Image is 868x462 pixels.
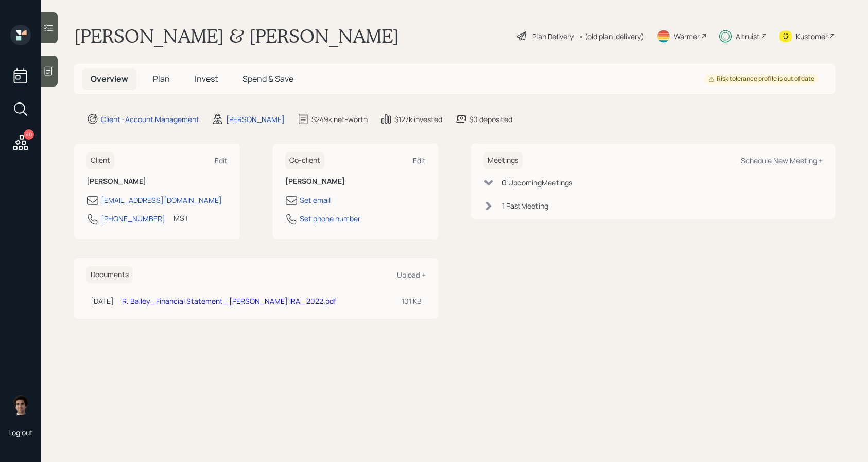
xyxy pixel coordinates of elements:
span: Plan [153,73,170,84]
h6: [PERSON_NAME] [285,177,426,186]
div: [EMAIL_ADDRESS][DOMAIN_NAME] [101,195,222,206]
div: 40 [24,129,34,140]
div: • (old plan-delivery) [579,31,644,42]
div: Schedule New Meeting + [741,156,823,165]
h6: Co-client [285,152,324,169]
h6: Client [86,152,114,169]
div: 101 KB [402,296,422,306]
div: Set email [300,195,331,206]
a: R. Bailey_ Financial Statement_ [PERSON_NAME] IRA_ 2022.pdf [122,296,336,306]
div: Altruist [736,31,760,42]
h6: Documents [86,266,133,283]
div: Edit [413,156,426,165]
h6: Meetings [483,152,523,169]
span: Invest [195,73,218,84]
div: MST [173,213,188,224]
div: Warmer [674,31,700,42]
div: Client · Account Management [101,114,199,125]
div: Log out [8,427,33,437]
img: harrison-schaefer-headshot-2.png [10,395,31,415]
div: Upload + [397,270,426,280]
div: Edit [215,156,228,165]
div: $127k invested [394,114,442,125]
h6: [PERSON_NAME] [86,177,228,186]
div: Set phone number [300,213,360,224]
div: [PERSON_NAME] [226,114,285,125]
div: 1 Past Meeting [502,200,548,211]
h1: [PERSON_NAME] & [PERSON_NAME] [74,25,399,47]
div: $0 deposited [469,114,512,125]
span: Spend & Save [242,73,293,84]
div: $249k net-worth [311,114,368,125]
div: Kustomer [796,31,828,42]
div: [PHONE_NUMBER] [101,213,165,224]
span: Overview [91,73,128,84]
div: [DATE] [91,296,114,306]
div: Risk tolerance profile is out of date [708,75,814,83]
div: 0 Upcoming Meeting s [502,177,572,188]
div: Plan Delivery [532,31,574,42]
